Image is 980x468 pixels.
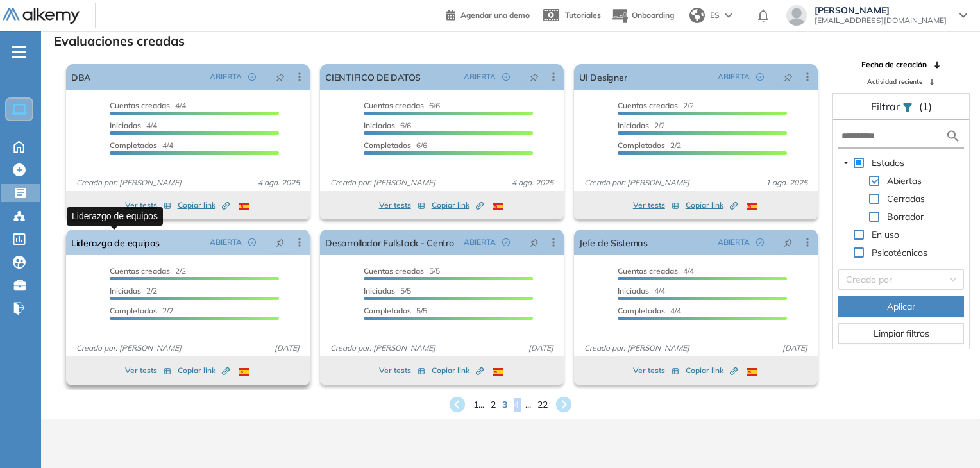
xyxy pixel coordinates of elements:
button: Copiar link [178,363,230,378]
span: Abiertas [884,173,924,188]
span: Creado por: [PERSON_NAME] [579,177,695,188]
span: ... [525,398,531,412]
a: UI Designer [579,64,627,90]
span: Completados [364,306,411,315]
a: Desarrollador Fullstack - Centro [325,230,454,255]
button: Limpiar filtros [838,323,964,344]
span: 4 ago. 2025 [507,177,559,188]
span: Filtrar [871,100,902,113]
img: world [689,8,705,23]
img: ESP [747,368,757,376]
span: check-circle [502,238,510,246]
span: 6/6 [364,140,427,150]
span: 3 [502,398,507,412]
span: Limpiar filtros [874,326,929,340]
span: ABIERTA [718,71,750,83]
span: ABIERTA [210,237,242,248]
span: Completados [618,140,665,150]
button: pushpin [520,232,548,253]
span: Completados [618,306,665,315]
span: 5/5 [364,306,427,315]
span: Copiar link [686,199,738,211]
button: Ver tests [125,197,171,213]
button: pushpin [774,232,802,253]
button: pushpin [520,67,548,87]
span: Psicotécnicos [872,247,927,258]
span: pushpin [530,237,539,247]
span: Completados [110,306,157,315]
span: Copiar link [178,365,230,376]
span: check-circle [248,238,256,246]
span: Actividad reciente [867,77,922,87]
a: DBA [71,64,90,90]
button: Copiar link [178,197,230,213]
span: 2/2 [110,266,186,276]
img: search icon [945,128,961,144]
span: 2/2 [618,121,665,130]
span: 4 [514,398,519,412]
h3: Evaluaciones creadas [54,33,185,49]
span: ABIERTA [464,71,496,83]
span: Cuentas creadas [110,101,170,110]
img: Logo [3,8,80,24]
span: 1 ... [473,398,484,412]
span: 5/5 [364,266,440,276]
span: [EMAIL_ADDRESS][DOMAIN_NAME] [815,15,947,26]
button: pushpin [266,67,294,87]
span: Creado por: [PERSON_NAME] [71,342,187,354]
span: Cuentas creadas [364,266,424,276]
span: Cerradas [884,191,927,206]
span: 4/4 [618,306,681,315]
button: Ver tests [125,363,171,378]
span: Borrador [884,209,926,224]
span: Agendar una demo [460,10,530,20]
i: - [12,51,26,53]
span: pushpin [784,237,793,247]
span: Creado por: [PERSON_NAME] [71,177,187,188]
a: Liderazgo de equipos [71,230,160,255]
span: Iniciadas [618,121,649,130]
span: [PERSON_NAME] [815,5,947,15]
span: Copiar link [432,365,484,376]
span: Creado por: [PERSON_NAME] [579,342,695,354]
span: ABIERTA [718,237,750,248]
button: Ver tests [633,197,679,213]
span: pushpin [276,237,285,247]
span: Fecha de creación [861,59,927,71]
span: 1 ago. 2025 [761,177,813,188]
span: Iniciadas [364,286,395,296]
span: caret-down [843,160,849,166]
span: pushpin [530,72,539,82]
span: 4/4 [110,140,173,150]
img: ESP [239,368,249,376]
span: Completados [364,140,411,150]
span: Borrador [887,211,924,222]
span: En uso [869,227,902,242]
button: Aplicar [838,296,964,317]
div: Liderazgo de equipos [67,207,163,226]
span: 4/4 [618,266,694,276]
span: Estados [869,155,907,171]
span: 4 ago. 2025 [253,177,305,188]
span: Cuentas creadas [618,101,678,110]
span: 5/5 [364,286,411,296]
span: 2/2 [618,140,681,150]
span: 2/2 [110,286,157,296]
span: Iniciadas [110,286,141,296]
span: 6/6 [364,101,440,110]
span: Tutoriales [565,10,601,20]
button: Ver tests [379,363,425,378]
span: 4/4 [110,101,186,110]
a: Agendar una demo [446,6,530,22]
span: check-circle [248,73,256,81]
button: Copiar link [686,363,738,378]
span: Cuentas creadas [364,101,424,110]
span: Completados [110,140,157,150]
span: [DATE] [777,342,813,354]
span: 2/2 [110,306,173,315]
span: ES [710,10,720,21]
span: pushpin [276,72,285,82]
span: En uso [872,229,899,240]
img: arrow [725,13,732,18]
span: Cuentas creadas [618,266,678,276]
